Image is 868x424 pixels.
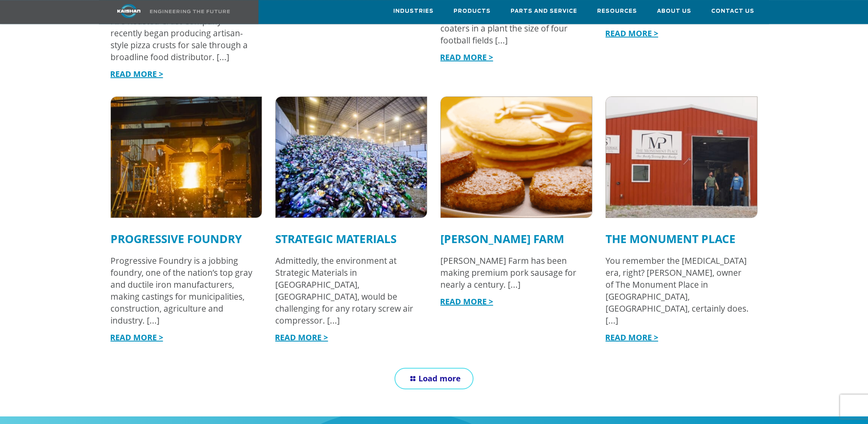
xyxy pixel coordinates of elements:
[511,7,577,16] span: Parts and Service
[605,332,658,343] a: READ MORE >
[441,97,592,218] img: Untitled-design-87.png
[99,4,159,18] img: kaishan logo
[111,97,262,218] img: foundry
[454,7,491,16] span: Products
[605,28,658,39] a: READ MORE >
[440,255,584,291] div: [PERSON_NAME] Farm has been making premium pork sausage for nearly a century. [...]
[440,231,564,246] a: [PERSON_NAME] Farm
[711,7,754,16] span: Contact Us
[110,69,163,79] a: READ MORE >
[711,0,754,22] a: Contact Us
[395,368,473,389] a: Load more
[606,97,757,218] img: The monument place
[657,7,691,16] span: About Us
[606,255,750,326] div: You remember the [MEDICAL_DATA] era, right? [PERSON_NAME], owner of The Monument Place in [GEOGRA...
[418,373,461,384] span: Load more
[657,0,691,22] a: About Us
[110,255,254,326] div: Progressive Foundry is a jobbing foundry, one of the nation’s top gray and ductile iron manufactu...
[454,0,491,22] a: Products
[597,7,637,16] span: Resources
[393,7,434,16] span: Industries
[606,231,736,246] a: The Monument Place
[275,255,419,326] div: Admittedly, the environment at Strategic Materials in [GEOGRAPHIC_DATA], [GEOGRAPHIC_DATA], would...
[110,231,242,246] a: Progressive Foundry
[276,97,427,218] img: recyclable materials
[393,0,434,22] a: Industries
[440,296,493,307] a: READ MORE >
[597,0,637,22] a: Resources
[275,231,397,246] a: Strategic Materials
[110,332,163,343] a: READ MORE >
[275,332,328,343] a: READ MORE >
[511,0,577,22] a: Parts and Service
[150,10,230,13] img: Engineering the future
[110,15,254,63] div: Fire Roasted Crust Company recently began producing artisan-style pizza crusts for sale through a...
[440,52,493,63] a: READ MORE >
